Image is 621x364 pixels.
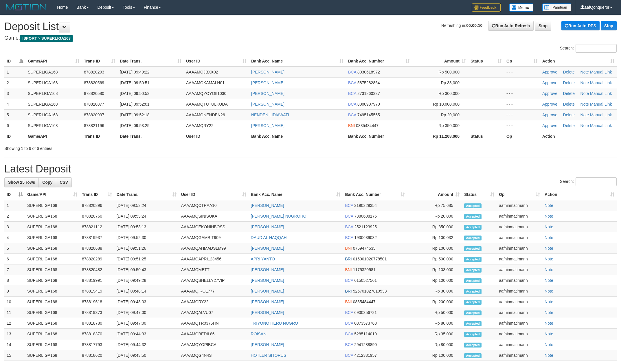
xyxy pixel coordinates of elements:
a: Approve [542,91,557,96]
td: SUPERLIGA168 [25,318,80,329]
span: [DATE] 09:52:01 [120,102,149,106]
a: Note [580,113,589,117]
span: 878820203 [84,70,104,74]
td: SUPERLIGA168 [25,297,80,307]
th: Bank Acc. Number: activate to sort column ascending [346,56,412,67]
span: CSV [60,180,68,185]
span: Show 25 rows [8,180,35,185]
span: Accepted [464,268,482,273]
td: 12 [4,318,25,329]
span: 878820580 [84,91,104,96]
td: Rp 35,000 [407,329,462,339]
td: 1 [4,200,25,211]
a: Note [580,102,589,106]
input: Search: [576,44,617,53]
a: Note [545,278,553,283]
td: SUPERLIGA168 [25,264,80,275]
strong: 00:00:10 [466,23,482,28]
td: aafhinmatimann [497,297,542,307]
td: Rp 75,685 [407,200,462,211]
td: Rp 50,000 [407,307,462,318]
a: Delete [563,70,575,74]
th: Action: activate to sort column ascending [540,56,617,67]
span: [DATE] 09:50:53 [120,91,149,96]
th: User ID [184,131,249,141]
a: Run Auto-Refresh [488,21,534,31]
span: Accepted [464,321,482,326]
td: aafhinmatimann [497,264,542,275]
td: AAAAMQAPRI123456 [179,254,249,264]
td: SUPERLIGA168 [25,120,82,131]
span: AAAAMQNENDEN26 [186,113,225,117]
td: - - - [504,77,540,88]
span: AAAAMQTUTULKUDA [186,102,228,106]
a: [PERSON_NAME] [251,225,284,229]
span: AAAAMQYOYOII1030 [186,91,226,96]
th: User ID: activate to sort column ascending [179,189,249,200]
span: ISPORT > SUPERLIGA168 [20,35,73,42]
span: 878821196 [84,123,104,128]
td: 878821112 [80,222,114,232]
label: Search: [560,44,617,53]
span: Copy 015001020778501 to clipboard [353,257,387,261]
td: Rp 103,000 [407,264,462,275]
td: 878820482 [80,264,114,275]
th: Amount: activate to sort column ascending [412,56,468,67]
a: HOTLER SITORUS [251,353,286,358]
td: AAAAMQAHMADSLM99 [179,243,249,254]
td: AAAAMQALVU07 [179,307,249,318]
th: Status [468,131,504,141]
td: 4 [4,99,25,109]
span: Copy [42,180,52,185]
h1: Latest Deposit [4,163,617,175]
th: Bank Acc. Name [249,131,346,141]
td: 878818780 [80,318,114,329]
td: aafhinmatimann [497,243,542,254]
a: [PERSON_NAME] [251,267,284,272]
span: [DATE] 09:50:51 [120,80,149,85]
td: aafhinmatimann [497,286,542,297]
a: Run Auto-DPS [561,21,600,30]
th: Op: activate to sort column ascending [497,189,542,200]
h1: Deposit List [4,21,617,32]
a: Copy [38,177,56,187]
th: Trans ID: activate to sort column ascending [80,189,114,200]
th: Date Trans. [117,131,184,141]
a: Note [545,353,553,358]
span: BNI [345,299,352,304]
td: 878819937 [80,232,114,243]
td: aafhinmatimann [497,307,542,318]
td: [DATE] 09:50:43 [114,264,179,275]
td: AAAAMQSINISUKA [179,211,249,222]
td: AAAAMQBEDIL86 [179,329,249,339]
th: User ID: activate to sort column ascending [184,56,249,67]
td: [DATE] 09:47:00 [114,307,179,318]
td: 878820688 [80,243,114,254]
a: Delete [563,91,575,96]
a: Approve [542,123,557,128]
span: BRI [345,257,352,261]
td: AAAAMQSHELLY27VIP [179,275,249,286]
a: Stop [535,21,551,31]
td: - - - [504,109,540,120]
td: aafhinmatimann [497,318,542,329]
a: [PERSON_NAME] [251,123,284,128]
td: [DATE] 09:53:13 [114,222,179,232]
a: [PERSON_NAME] [251,299,284,304]
span: Rp 300,000 [439,91,460,96]
span: Copy 1175320581 to clipboard [353,267,376,272]
th: ID [4,131,25,141]
th: Bank Acc. Name: activate to sort column ascending [249,56,346,67]
img: MOTION_logo.png [4,3,48,12]
td: 7 [4,264,25,275]
td: AAAAMQTR0376HN [179,318,249,329]
td: [DATE] 09:51:25 [114,254,179,264]
a: Approve [542,70,557,74]
td: Rp 200,000 [407,297,462,307]
a: Note [545,289,553,293]
a: Show 25 rows [4,177,39,187]
th: Trans ID: activate to sort column ascending [82,56,117,67]
span: Copy 0769474535 to clipboard [353,246,376,251]
td: AAAAMQMETT [179,264,249,275]
th: Op [504,131,540,141]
